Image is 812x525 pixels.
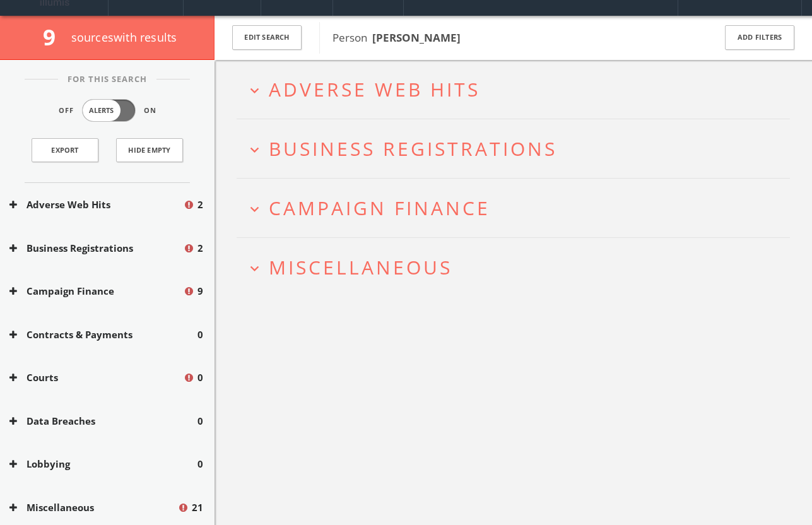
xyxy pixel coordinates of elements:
button: expand_moreBusiness Registrations [246,138,790,159]
span: For This Search [58,73,156,86]
button: Miscellaneous [9,500,177,515]
span: 2 [197,241,203,256]
i: expand_more [246,201,263,218]
i: expand_more [246,141,263,158]
i: expand_more [246,260,263,277]
span: Business Registrations [269,136,557,162]
a: Export [32,138,98,162]
button: Courts [9,370,183,385]
span: source s with results [71,30,177,45]
span: Campaign Finance [269,195,490,221]
button: Hide Empty [116,138,183,162]
button: expand_moreCampaign Finance [246,198,790,218]
span: 9 [197,284,203,298]
button: Campaign Finance [9,284,183,298]
span: 0 [197,370,203,385]
button: Edit Search [232,25,302,50]
span: On [144,105,156,116]
button: Add Filters [725,25,794,50]
span: Adverse Web Hits [269,76,480,102]
button: Lobbying [9,457,197,471]
span: Off [59,105,74,116]
button: Business Registrations [9,241,183,256]
button: Adverse Web Hits [9,198,183,212]
b: [PERSON_NAME] [372,30,461,45]
button: expand_moreAdverse Web Hits [246,79,790,100]
span: Person [332,30,461,45]
button: Contracts & Payments [9,327,197,342]
span: 2 [197,198,203,212]
span: 9 [43,22,66,52]
span: 21 [192,500,203,515]
i: expand_more [246,82,263,99]
button: Data Breaches [9,414,197,428]
button: expand_moreMiscellaneous [246,257,790,278]
span: 0 [197,414,203,428]
span: Miscellaneous [269,254,452,280]
span: 0 [197,327,203,342]
span: 0 [197,457,203,471]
